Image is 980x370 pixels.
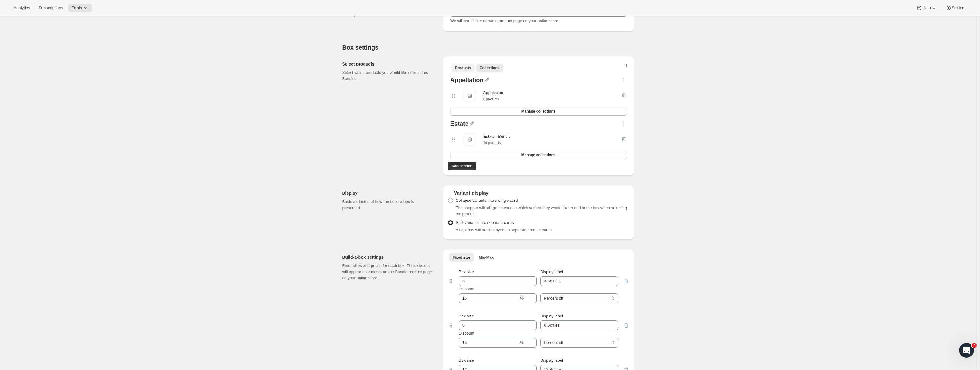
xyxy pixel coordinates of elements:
[456,205,627,216] span: The shopper will still get to choose which variant they would like to add to the box when selecti...
[342,199,433,211] p: Basic attributes of how the build-a-box is presented.
[479,255,494,260] span: Min-Max
[540,269,563,274] span: Display label
[520,340,524,345] span: %
[342,263,433,281] p: Enter sizes and prices for each box. These boxes will appear as variants on the Bundle product pa...
[972,343,977,348] span: 2
[959,343,974,358] iframe: Intercom live chat
[459,331,474,336] span: Discount
[540,320,618,330] input: Display label
[922,6,931,10] span: Help
[10,4,33,12] button: Analytics
[520,296,524,300] span: %
[459,276,527,286] input: Box size
[456,228,552,232] span: All options will be displayed as separate product cards
[483,90,503,96] div: Appellation
[456,198,518,203] span: Collapse variants into a single card
[450,151,627,159] button: Manage collections
[450,121,469,129] div: Estate
[483,133,511,140] div: Estate - Bundle
[450,18,558,23] span: We will use this to create a product page on your online store
[72,6,82,10] span: Tools
[459,320,527,330] input: Box size
[455,66,471,70] span: Products
[14,6,30,10] span: Analytics
[480,66,500,70] span: Collections
[342,44,634,51] h2: Box settings
[342,254,433,260] h2: Build-a-box settings
[448,162,476,170] button: Add section
[459,358,474,363] span: Box size
[448,190,629,196] div: Variant display
[483,97,499,101] small: 6 products
[35,4,67,12] button: Subscriptions
[453,255,470,260] span: Fixed size
[540,314,563,318] span: Display label
[942,4,970,12] button: Settings
[68,4,92,12] button: Tools
[952,6,966,10] span: Settings
[459,314,474,318] span: Box size
[451,164,473,169] span: Add section
[540,358,563,363] span: Display label
[450,77,484,85] div: Appellation
[450,107,627,116] button: Manage collections
[342,61,433,67] h2: Select products
[483,141,501,145] small: 10 products
[521,153,556,157] span: Manage collections
[342,190,433,196] h2: Display
[459,269,474,274] span: Box size
[912,4,940,12] button: Help
[459,287,474,291] span: Discount
[342,70,433,82] p: Select which products you would like offer in this Bundle.
[521,109,556,114] span: Manage collections
[540,276,618,286] input: Display label
[456,220,514,225] span: Split variants into separate cards
[38,6,63,10] span: Subscriptions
